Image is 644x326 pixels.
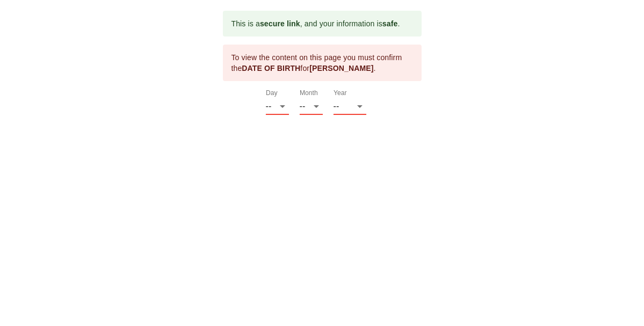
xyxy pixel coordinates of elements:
div: This is a , and your information is . [231,14,400,33]
label: Year [334,90,347,97]
label: Day [266,90,278,97]
div: To view the content on this page you must confirm the for . [231,48,413,78]
b: secure link [260,19,300,28]
label: Month [300,90,318,97]
b: safe [382,19,398,28]
b: [PERSON_NAME] [309,64,373,73]
b: DATE OF BIRTH [242,64,300,73]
